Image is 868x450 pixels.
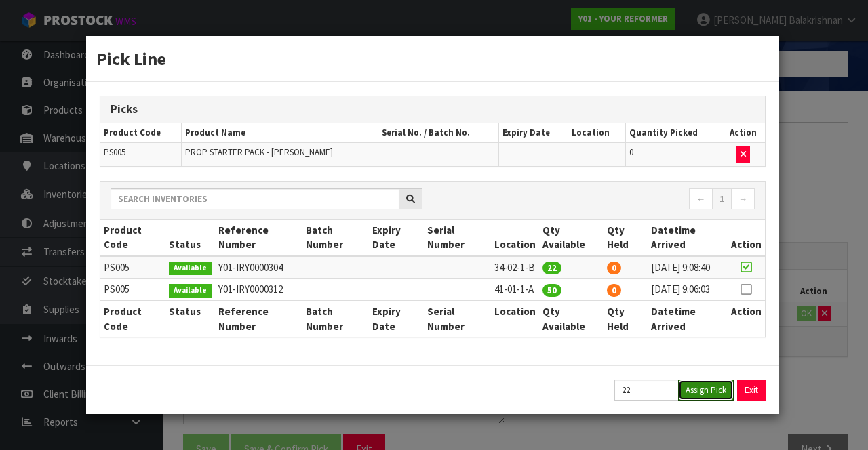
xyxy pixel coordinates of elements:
td: PS005 [100,256,165,279]
a: ← [689,188,713,210]
button: Exit [737,380,766,401]
span: PS005 [104,146,125,158]
nav: Page navigation [443,188,755,212]
th: Batch Number [302,301,369,337]
span: 0 [607,284,621,297]
th: Qty Available [539,301,604,337]
td: Y01-IRY0000312 [215,279,302,301]
span: 0 [629,146,633,158]
input: Quantity Picked [614,380,679,401]
th: Product Code [100,220,165,256]
button: Assign Pick [678,380,734,401]
th: Product Name [181,123,378,143]
span: Available [169,284,212,298]
th: Action [722,123,765,143]
th: Location [568,123,626,143]
th: Serial Number [424,220,490,256]
th: Qty Available [539,220,604,256]
th: Serial Number [424,301,490,337]
th: Expiry Date [369,220,424,256]
span: PROP STARTER PACK - [PERSON_NAME] [185,146,333,158]
span: 0 [607,262,621,274]
td: 34-02-1-B [491,256,539,279]
span: 50 [542,284,561,297]
th: Action [728,301,765,337]
th: Location [491,220,539,256]
th: Batch Number [302,220,369,256]
th: Status [165,301,215,337]
th: Action [728,220,765,256]
th: Qty Held [604,220,648,256]
h3: Picks [111,103,755,116]
th: Reference Number [215,301,302,337]
th: Product Code [100,301,165,337]
span: 22 [542,262,561,274]
td: [DATE] 9:06:03 [648,279,728,301]
th: Quantity Picked [625,123,722,143]
input: Search inventories [111,188,399,209]
th: Reference Number [215,220,302,256]
td: [DATE] 9:08:40 [648,256,728,279]
th: Status [165,220,215,256]
th: Qty Held [604,301,648,337]
td: 41-01-1-A [491,279,539,301]
th: Product Code [100,123,181,143]
h3: Pick Line [96,46,769,71]
a: 1 [712,188,732,210]
a: → [731,188,755,210]
span: Available [169,262,212,275]
td: PS005 [100,279,165,301]
th: Location [491,301,539,337]
td: Y01-IRY0000304 [215,256,302,279]
th: Expiry Date [498,123,568,143]
th: Datetime Arrived [648,301,728,337]
th: Serial No. / Batch No. [378,123,498,143]
th: Expiry Date [369,301,424,337]
th: Datetime Arrived [648,220,728,256]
